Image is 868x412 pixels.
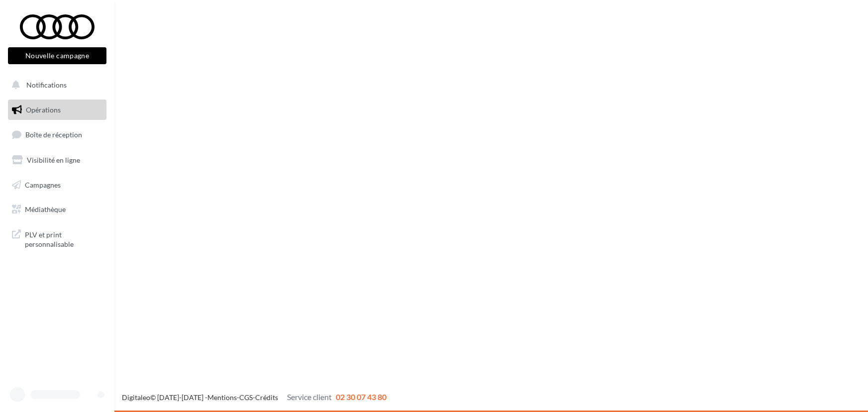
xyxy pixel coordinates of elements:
span: Boîte de réception [25,130,82,139]
span: Service client [287,392,332,402]
button: Notifications [6,75,104,96]
a: Digitaleo [122,393,150,402]
button: Nouvelle campagne [8,47,106,64]
span: 02 30 07 43 80 [336,392,386,402]
a: PLV et print personnalisable [6,224,108,253]
a: Crédits [255,393,278,402]
span: Opérations [26,105,61,114]
a: CGS [239,393,253,402]
a: Médiathèque [6,199,108,220]
span: Campagnes [25,180,61,189]
a: Opérations [6,100,108,120]
span: © [DATE]-[DATE] - - - [122,393,386,402]
span: PLV et print personnalisable [25,228,102,249]
a: Visibilité en ligne [6,150,108,171]
span: Notifications [26,81,67,89]
span: Médiathèque [25,205,66,213]
a: Campagnes [6,175,108,196]
a: Mentions [207,393,237,402]
span: Visibilité en ligne [27,156,80,164]
a: Boîte de réception [6,124,108,145]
